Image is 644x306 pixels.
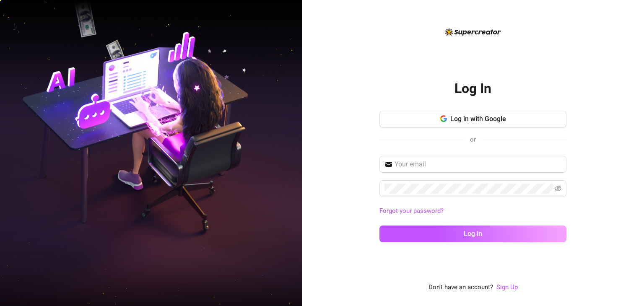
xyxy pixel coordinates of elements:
a: Sign Up [496,283,518,293]
a: Forgot your password? [379,206,566,216]
img: logo-BBDzfeDw.svg [445,28,501,36]
a: Sign Up [496,283,518,291]
a: Forgot your password? [379,207,444,215]
button: Log in [379,226,566,242]
button: Log in with Google [379,111,566,127]
h2: Log In [454,80,491,97]
span: Log in [464,230,482,238]
span: eye-invisible [555,185,561,192]
input: Your email [395,159,561,169]
span: Don't have an account? [428,283,493,293]
span: or [470,136,476,143]
span: Log in with Google [450,115,506,123]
